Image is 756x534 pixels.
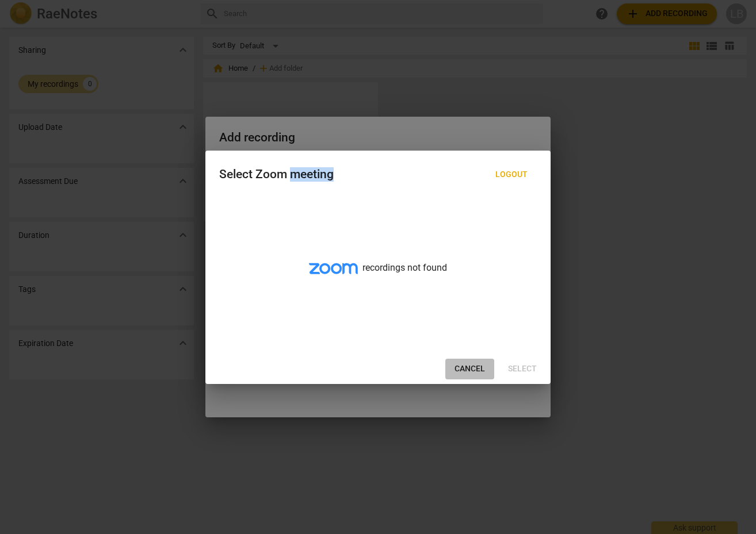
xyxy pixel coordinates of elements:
button: Logout [486,164,537,185]
button: Cancel [445,359,494,379]
span: Cancel [455,363,485,375]
span: Logout [495,169,528,180]
div: recordings not found [205,197,551,354]
div: Select Zoom meeting [219,167,334,182]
